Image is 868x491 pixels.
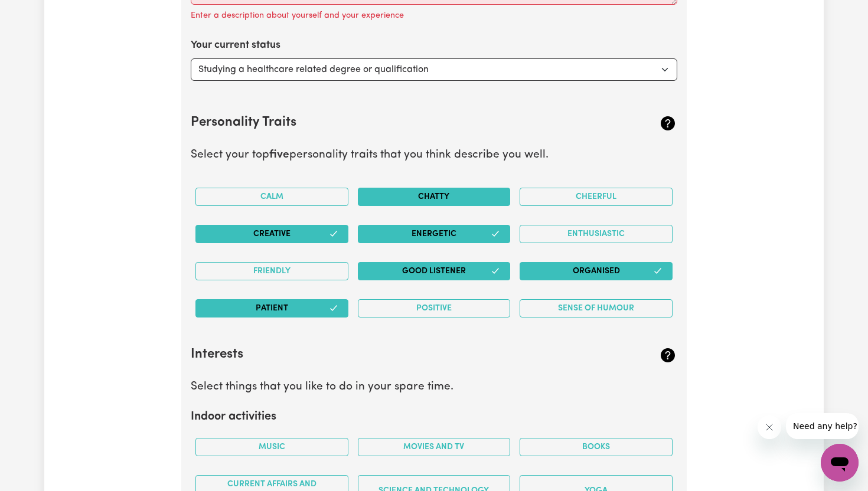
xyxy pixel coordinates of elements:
[195,262,348,280] button: Friendly
[191,379,677,396] p: Select things that you like to do in your spare time.
[786,413,859,439] iframe: Message from company
[269,149,289,161] b: five
[195,225,348,243] button: Creative
[520,438,673,456] button: Books
[191,410,677,424] h2: Indoor activities
[191,115,596,131] h2: Personality Traits
[358,299,511,317] button: Positive
[191,38,280,53] label: Your current status
[191,9,404,22] p: Enter a description about yourself and your experience
[358,438,511,456] button: Movies and TV
[195,438,348,456] button: Music
[195,188,348,206] button: Calm
[520,262,673,280] button: Organised
[195,299,348,317] button: Patient
[358,225,511,243] button: Energetic
[821,444,859,482] iframe: Button to launch messaging window
[191,347,596,363] h2: Interests
[358,262,511,280] button: Good Listener
[758,415,781,439] iframe: Close message
[520,299,673,317] button: Sense of Humour
[358,188,511,206] button: Chatty
[520,188,673,206] button: Cheerful
[520,225,673,243] button: Enthusiastic
[191,147,677,164] p: Select your top personality traits that you think describe you well.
